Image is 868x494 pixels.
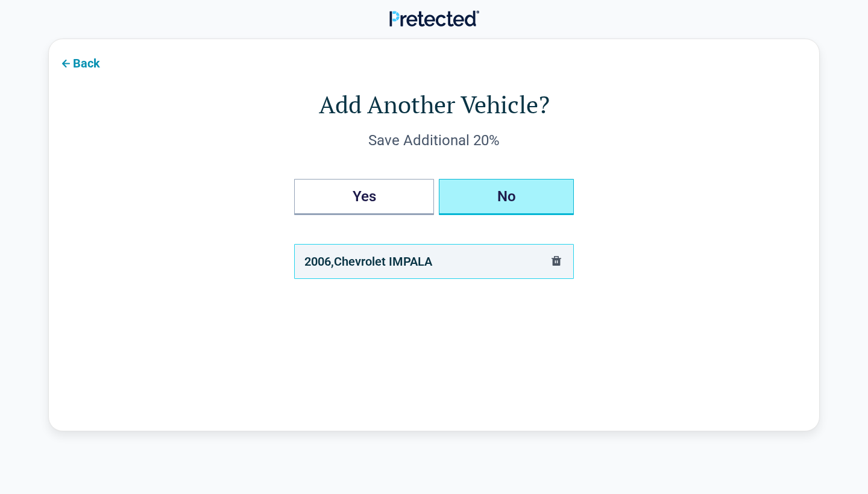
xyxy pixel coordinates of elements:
button: delete [549,254,564,270]
h1: Add Another Vehicle? [97,87,771,121]
div: 2006 , Chevrolet IMPALA [304,252,432,271]
div: Add Another Vehicles? [294,179,574,215]
div: Save Additional 20% [97,131,771,150]
button: No [439,179,574,215]
button: Back [49,49,110,76]
button: Yes [294,179,434,215]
